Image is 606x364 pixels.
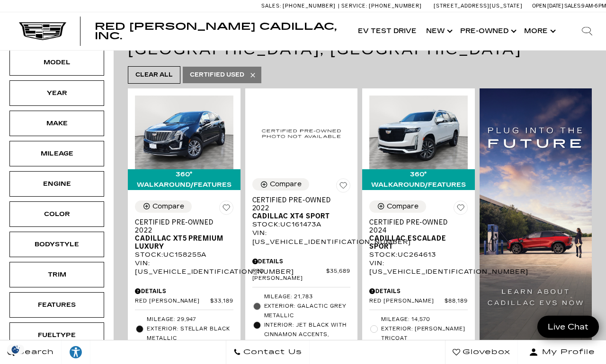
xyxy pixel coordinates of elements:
[9,50,104,75] div: ModelModel
[9,322,104,348] div: FueltypeFueltype
[353,12,421,50] a: EV Test Drive
[252,178,309,191] button: Compare Vehicle
[518,340,606,364] button: Open user profile menu
[33,330,80,340] div: Fueltype
[564,3,581,9] span: Sales:
[135,259,233,276] div: VIN: [US_VEHICLE_IDENTIFICATION_NUMBER]
[252,95,351,171] img: 2022 Cadillac XT4 Sport
[369,95,468,169] img: 2024 Cadillac Escalade Sport
[543,321,593,332] span: Live Chat
[381,324,468,343] span: Exterior: [PERSON_NAME] Tricoat
[135,218,233,251] a: Certified Pre-Owned 2022Cadillac XT5 Premium Luxury
[270,180,302,189] div: Compare
[252,220,351,229] div: Stock : UC161473A
[135,234,226,251] span: Cadillac XT5 Premium Luxury
[190,69,244,81] span: Certified Used
[33,300,80,310] div: Features
[33,118,80,129] div: Make
[445,340,518,364] a: Glovebox
[455,12,519,50] a: Pre-Owned
[135,298,233,305] a: Red [PERSON_NAME] $33,189
[33,209,80,219] div: Color
[9,141,104,166] div: MileageMileage
[252,212,344,220] span: Cadillac XT4 Sport
[252,257,351,266] div: Pricing Details - Certified Pre-Owned 2022 Cadillac XT4 Sport
[326,268,350,282] span: $35,689
[252,268,327,282] span: Red [PERSON_NAME]
[9,262,104,287] div: TrimTrim
[152,202,184,211] div: Compare
[128,169,241,190] div: 360° WalkAround/Features
[135,95,233,169] img: 2022 Cadillac XT5 Premium Luxury
[283,3,336,9] span: [PHONE_NUMBER]
[369,218,468,251] a: Certified Pre-Owned 2024Cadillac Escalade Sport
[9,292,104,318] div: FeaturesFeatures
[33,88,80,98] div: Year
[33,57,80,68] div: Model
[147,324,233,343] span: Exterior: Stellar Black Metallic
[261,3,281,9] span: Sales:
[387,202,419,211] div: Compare
[261,3,338,9] a: Sales: [PHONE_NUMBER]
[252,196,344,212] span: Certified Pre-Owned 2022
[369,259,468,276] div: VIN: [US_VEHICLE_IDENTIFICATION_NUMBER]
[9,80,104,106] div: YearYear
[421,12,455,50] a: New
[445,298,468,305] span: $88,189
[460,346,510,359] span: Glovebox
[135,218,226,234] span: Certified Pre-Owned 2022
[135,200,192,213] button: Compare Vehicle
[434,3,523,9] a: [STREET_ADDRESS][US_STATE]
[62,345,90,359] div: Explore your accessibility options
[33,148,80,159] div: Mileage
[19,22,66,40] img: Cadillac Dark Logo with Cadillac White Text
[264,302,351,321] span: Exterior: Galactic Grey Metallic
[454,200,468,218] button: Save Vehicle
[210,298,233,305] span: $33,189
[33,269,80,280] div: Trim
[369,3,422,9] span: [PHONE_NUMBER]
[369,298,468,305] a: Red [PERSON_NAME] $88,189
[252,229,351,246] div: VIN: [US_VEHICLE_IDENTIFICATION_NUMBER]
[252,196,351,220] a: Certified Pre-Owned 2022Cadillac XT4 Sport
[538,346,595,359] span: My Profile
[95,21,337,42] span: Red [PERSON_NAME] Cadillac, Inc.
[9,111,104,136] div: MakeMake
[135,287,233,295] div: Pricing Details - Certified Pre-Owned 2022 Cadillac XT5 Premium Luxury
[519,12,559,50] button: More
[369,218,461,234] span: Certified Pre-Owned 2024
[219,200,233,218] button: Save Vehicle
[15,346,54,359] span: Search
[362,169,475,190] div: 360° WalkAround/Features
[369,200,426,213] button: Compare Vehicle
[369,234,461,251] span: Cadillac Escalade Sport
[226,340,310,364] a: Contact Us
[33,239,80,250] div: Bodystyle
[241,346,302,359] span: Contact Us
[33,179,80,189] div: Engine
[135,69,173,81] span: Clear All
[369,315,468,324] li: Mileage: 14,570
[9,171,104,197] div: EngineEngine
[62,340,90,364] a: Explore your accessibility options
[341,3,367,9] span: Service:
[581,3,606,9] span: 9 AM-6 PM
[369,298,445,305] span: Red [PERSON_NAME]
[532,3,563,9] span: Open [DATE]
[9,201,104,227] div: ColorColor
[369,287,468,295] div: Pricing Details - Certified Pre-Owned 2024 Cadillac Escalade Sport
[135,251,233,259] div: Stock : UC158255A
[9,232,104,257] div: BodystyleBodystyle
[135,315,233,324] li: Mileage: 29,947
[369,251,468,259] div: Stock : UC264613
[135,298,210,305] span: Red [PERSON_NAME]
[252,268,351,282] a: Red [PERSON_NAME] $35,689
[95,22,344,41] a: Red [PERSON_NAME] Cadillac, Inc.
[5,345,27,355] img: Opt-Out Icon
[5,345,27,355] section: Click to Open Cookie Consent Modal
[336,178,350,196] button: Save Vehicle
[537,316,599,338] a: Live Chat
[252,292,351,302] li: Mileage: 21,783
[338,3,424,9] a: Service: [PHONE_NUMBER]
